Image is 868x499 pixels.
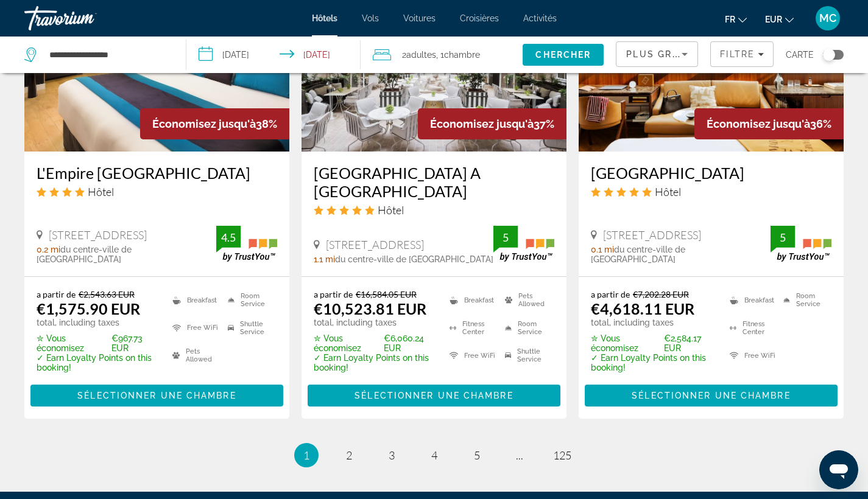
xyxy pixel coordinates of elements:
li: Fitness Center [443,317,499,339]
a: [GEOGRAPHIC_DATA] [591,164,831,182]
div: 4.5 [216,230,241,245]
p: total, including taxes [591,318,715,327]
ins: €1,575.90 EUR [37,299,140,318]
p: total, including taxes [314,318,434,327]
span: [STREET_ADDRESS] [49,228,147,242]
a: Vols [362,13,379,23]
div: 37% [418,108,566,139]
img: TrustYou guest rating badge [216,226,277,262]
div: 5 [493,230,518,245]
ins: €10,523.81 EUR [314,299,426,318]
li: Breakfast [724,289,778,311]
button: Travelers: 2 adults, 0 children [361,37,523,73]
li: Breakfast [166,289,222,311]
li: Free WiFi [724,345,778,367]
button: Toggle map [814,49,844,60]
span: 4 [431,448,437,462]
li: Shuttle Service [222,317,277,339]
span: ✮ Vous économisez [591,333,661,353]
span: du centre-ville de [GEOGRAPHIC_DATA] [37,245,132,264]
span: a partir de [314,289,353,299]
button: Sélectionner une chambre [30,385,283,407]
span: 5 [474,448,480,462]
div: 5 star Hotel [314,203,554,217]
span: Hôtel [378,203,404,217]
a: Sélectionner une chambre [585,388,838,401]
span: Adultes [406,50,436,60]
span: 2 [346,448,352,462]
button: Change language [725,10,747,28]
li: Pets Allowed [166,345,222,367]
p: total, including taxes [37,318,157,327]
p: €967.73 EUR [37,333,157,353]
img: TrustYou guest rating badge [493,226,554,262]
span: Filtre [720,49,755,59]
li: Breakfast [443,289,499,311]
p: ✓ Earn Loyalty Points on this booking! [37,353,157,372]
span: 1.1 mi [314,254,335,264]
a: Sélectionner une chambre [308,388,560,401]
span: Chambre [444,50,480,60]
h3: L'Empire [GEOGRAPHIC_DATA] [37,164,277,182]
span: 1 [303,448,309,462]
span: ... [516,448,523,462]
li: Free WiFi [166,317,222,339]
span: a partir de [37,289,76,299]
span: Plus grandes économies [626,49,772,59]
span: Sélectionner une chambre [355,391,513,400]
a: Activités [523,13,557,23]
li: Pets Allowed [499,289,554,311]
nav: Pagination [24,443,844,467]
div: 5 star Hotel [591,185,831,198]
span: 3 [389,448,395,462]
a: Hôtels [312,13,337,23]
del: €16,584.05 EUR [356,289,417,299]
div: 5 [771,230,795,245]
span: Voitures [403,13,436,23]
button: Select check in and out date [186,37,361,73]
input: Search hotel destination [48,46,168,64]
button: Filters [710,41,774,67]
p: ✓ Earn Loyalty Points on this booking! [314,353,434,372]
p: €2,584.17 EUR [591,333,715,353]
span: 2 [402,46,436,63]
span: a partir de [591,289,630,299]
li: Room Service [499,317,554,339]
span: Hôtel [88,185,114,198]
a: [GEOGRAPHIC_DATA] A [GEOGRAPHIC_DATA] [314,164,554,200]
li: Free WiFi [443,345,499,367]
a: Croisières [460,13,499,23]
a: Sélectionner une chambre [30,388,283,401]
span: EUR [765,15,782,24]
img: TrustYou guest rating badge [771,226,831,262]
li: Shuttle Service [499,345,554,367]
span: ✮ Vous économisez [37,333,108,353]
li: Room Service [777,289,831,311]
span: Sélectionner une chambre [632,391,790,400]
span: MC [819,12,836,24]
button: Sélectionner une chambre [585,385,838,407]
div: 38% [140,108,289,139]
span: [STREET_ADDRESS] [603,228,701,242]
span: du centre-ville de [GEOGRAPHIC_DATA] [591,245,685,264]
li: Room Service [222,289,277,311]
span: du centre-ville de [GEOGRAPHIC_DATA] [335,254,493,264]
ins: €4,618.11 EUR [591,299,694,318]
span: Économisez jusqu'à [707,117,810,130]
iframe: Bouton de lancement de la fenêtre de messagerie [819,450,858,489]
span: 125 [553,448,571,462]
button: Search [523,44,604,66]
span: Chercher [535,50,591,60]
span: 0.2 mi [37,245,60,254]
div: 36% [694,108,844,139]
del: €7,202.28 EUR [633,289,689,299]
span: fr [725,15,735,24]
a: Travorium [24,2,146,34]
li: Fitness Center [724,317,778,339]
